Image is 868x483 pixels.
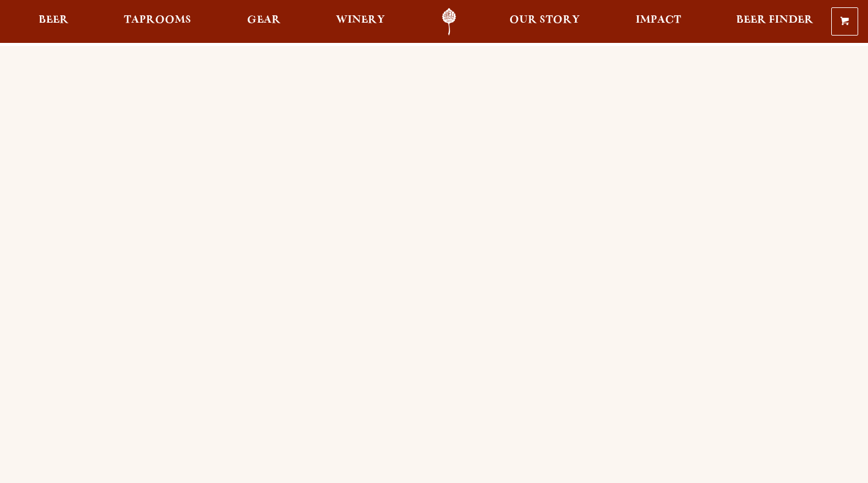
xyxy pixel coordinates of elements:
a: Our Story [501,8,588,36]
span: Gear [247,15,281,25]
span: Our Story [509,15,580,25]
span: Winery [336,15,385,25]
a: Gear [239,8,289,36]
a: Odell Home [426,8,472,36]
a: Impact [628,8,689,36]
span: Taprooms [124,15,191,25]
span: Impact [636,15,681,25]
a: Taprooms [116,8,199,36]
span: Beer Finder [736,15,813,25]
span: Beer [39,15,69,25]
a: Beer [31,8,77,36]
a: Beer Finder [728,8,821,36]
a: Winery [328,8,393,36]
